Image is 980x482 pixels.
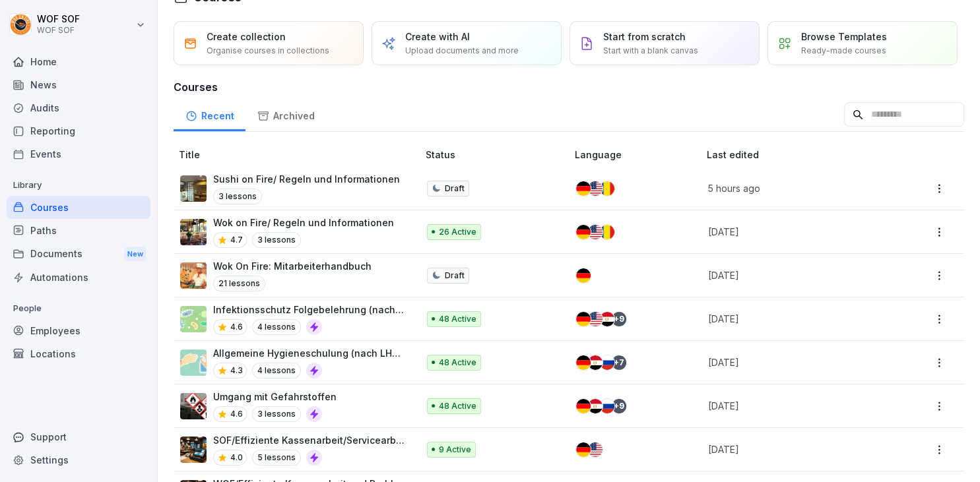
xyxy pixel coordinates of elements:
p: 4.7 [230,234,243,246]
a: Employees [7,319,150,342]
p: 4.6 [230,408,243,420]
p: [DATE] [708,442,882,456]
p: Infektionsschutz Folgebelehrung (nach §43 IfSG) [213,303,405,316]
p: Library [7,175,150,196]
div: New [124,247,147,262]
img: de.svg [576,181,591,196]
p: 3 lessons [252,232,301,248]
p: Allgemeine Hygieneschulung (nach LHMV §4) [213,346,405,360]
p: 3 lessons [213,189,262,204]
div: + 9 [612,312,626,326]
p: Last edited [707,148,898,162]
p: Create collection [207,30,286,44]
a: Home [7,50,150,73]
p: 5 hours ago [708,181,882,195]
img: lr4cevy699ul5vij1e34igg4.png [180,219,207,245]
div: + 7 [612,355,626,370]
img: eg.svg [588,399,603,413]
p: [DATE] [708,355,882,369]
p: Draft [445,183,465,195]
p: 48 Active [439,357,476,369]
img: de.svg [576,225,591,239]
p: Upload documents and more [405,45,519,57]
p: WOF SOF [37,26,80,35]
a: News [7,73,150,96]
a: Audits [7,96,150,119]
p: [DATE] [708,268,882,282]
img: eg.svg [588,355,603,370]
p: 4.3 [230,365,243,377]
div: Support [7,425,150,448]
a: DocumentsNew [7,242,150,266]
a: Locations [7,342,150,365]
a: Automations [7,266,150,289]
p: Sushi on Fire/ Regeln und Informationen [213,172,400,186]
p: 4 lessons [252,363,301,378]
p: Wok on Fire/ Regeln und Informationen [213,216,394,229]
a: Recent [174,98,245,131]
p: 26 Active [439,226,476,238]
a: Reporting [7,119,150,142]
a: Events [7,142,150,166]
img: us.svg [588,181,603,196]
img: de.svg [576,268,591,283]
img: hylcge7l2zcqk2935eqvc2vv.png [180,437,207,463]
a: Courses [7,196,150,219]
img: nsy3j7j0359sgxoxlx1dqr88.png [180,175,207,202]
p: Status [426,148,569,162]
p: [DATE] [708,312,882,326]
img: us.svg [588,312,603,326]
a: Paths [7,219,150,242]
p: Start from scratch [603,30,686,44]
p: People [7,298,150,319]
p: 9 Active [439,444,471,456]
p: 3 lessons [252,406,301,422]
img: de.svg [576,355,591,370]
img: eg.svg [600,312,614,326]
div: Settings [7,448,150,471]
img: ru.svg [600,355,614,370]
img: ro33qf0i8ndaw7nkfv0stvse.png [180,393,207,419]
p: Wok On Fire: Mitarbeiterhandbuch [213,259,372,273]
p: Organise courses in collections [207,45,329,57]
h3: Courses [174,79,964,95]
p: Browse Templates [801,30,887,44]
img: de.svg [576,312,591,326]
img: gxsnf7ygjsfsmxd96jxi4ufn.png [180,349,207,376]
p: WOF SOF [37,14,80,25]
img: us.svg [588,225,603,239]
img: tgff07aey9ahi6f4hltuk21p.png [180,306,207,332]
img: us.svg [588,442,603,457]
img: ro.svg [600,181,614,196]
p: 48 Active [439,400,476,412]
img: ru.svg [600,399,614,413]
p: 4 lessons [252,319,301,335]
div: + 9 [612,399,626,413]
img: de.svg [576,399,591,413]
p: 21 lessons [213,276,265,291]
p: Ready-made courses [801,45,886,57]
p: Title [179,148,420,162]
p: Create with AI [405,30,470,44]
p: 5 lessons [252,450,301,466]
a: Archived [245,98,326,131]
p: 4.0 [230,452,243,464]
p: [DATE] [708,399,882,413]
p: [DATE] [708,225,882,239]
p: SOF/Effiziente Kassenarbeit/Servicearbeit und Problemlösungen [213,433,405,447]
img: frwdqtg89sszz569zmpf8cpg.png [180,262,207,289]
p: Draft [445,270,465,282]
p: 48 Active [439,313,476,325]
div: Documents [7,242,150,266]
img: de.svg [576,442,591,457]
